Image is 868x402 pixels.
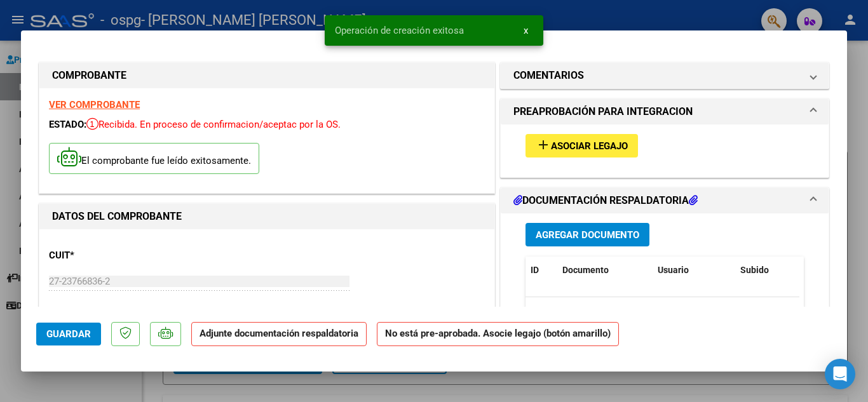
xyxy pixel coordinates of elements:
[658,265,689,275] span: Usuario
[86,119,341,130] span: Recibida. En proceso de confirmacion/aceptac por la OS.
[52,69,126,81] strong: COMPROBANTE
[513,104,693,119] h1: PREAPROBACIÓN PARA INTEGRACION
[735,257,799,284] datatable-header-cell: Subido
[501,188,829,213] mat-expansion-panel-header: DOCUMENTACIÓN RESPALDATORIA
[551,140,628,152] span: Asociar Legajo
[501,99,829,124] mat-expansion-panel-header: PREAPROBACIÓN PARA INTEGRACION
[557,257,653,284] datatable-header-cell: Documento
[501,63,829,88] mat-expansion-panel-header: COMENTARIOS
[526,257,557,284] datatable-header-cell: ID
[49,248,180,263] p: CUIT
[513,19,538,42] button: x
[531,265,539,275] span: ID
[49,119,86,130] span: ESTADO:
[740,265,769,275] span: Subido
[200,328,358,339] strong: Adjunte documentación respaldatoria
[562,265,609,275] span: Documento
[524,25,528,36] span: x
[335,24,464,37] span: Operación de creación exitosa
[526,297,799,329] div: No data to display
[825,359,855,389] div: Open Intercom Messenger
[653,257,735,284] datatable-header-cell: Usuario
[52,210,182,222] strong: DATOS DEL COMPROBANTE
[536,229,639,241] span: Agregar Documento
[513,193,698,208] h1: DOCUMENTACIÓN RESPALDATORIA
[46,328,91,340] span: Guardar
[49,99,140,111] a: VER COMPROBANTE
[513,68,584,83] h1: COMENTARIOS
[536,137,551,152] mat-icon: add
[799,257,862,284] datatable-header-cell: Acción
[377,322,619,347] strong: No está pre-aprobada. Asocie legajo (botón amarillo)
[526,134,638,157] button: Asociar Legajo
[36,323,101,345] button: Guardar
[501,124,829,177] div: PREAPROBACIÓN PARA INTEGRACION
[526,223,649,246] button: Agregar Documento
[49,143,259,174] p: El comprobante fue leído exitosamente.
